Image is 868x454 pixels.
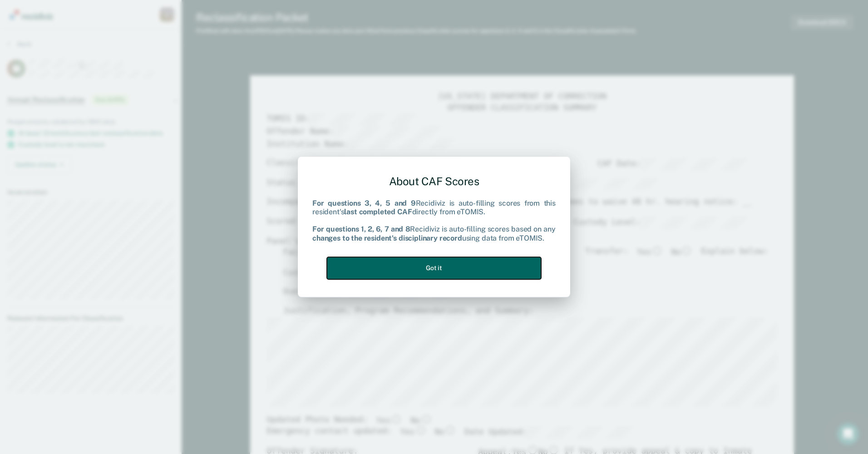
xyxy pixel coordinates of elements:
[344,207,412,216] b: last completed CAF
[312,199,556,242] div: Recidiviz is auto-filling scores from this resident's directly from eTOMIS. Recidiviz is auto-fil...
[312,234,462,242] b: changes to the resident's disciplinary record
[312,225,410,234] b: For questions 1, 2, 6, 7 and 8
[312,199,416,207] b: For questions 3, 4, 5 and 9
[312,168,556,195] div: About CAF Scores
[327,257,541,279] button: Got it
